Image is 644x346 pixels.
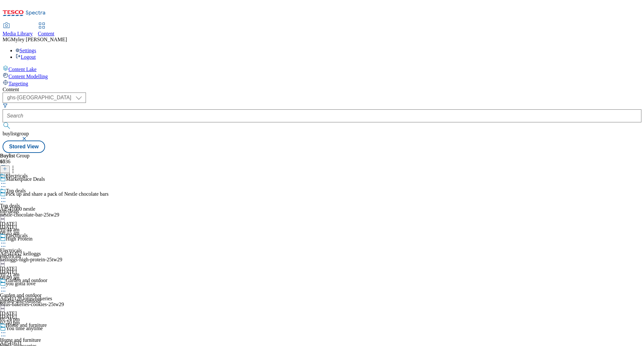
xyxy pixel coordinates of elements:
a: Media Library [3,23,33,37]
span: Myley [PERSON_NAME] [11,37,67,42]
div: Garden and outdoor [6,278,47,283]
a: Content Modelling [3,72,641,80]
a: Settings [16,48,36,53]
span: Content [38,31,54,36]
div: Content [3,87,641,93]
a: Targeting [3,80,641,87]
button: Stored View [3,141,45,153]
span: Media Library [3,31,33,36]
div: Electricals [6,173,28,179]
span: Content Lake [8,67,37,72]
div: Home and furniture [6,322,47,328]
span: Content Modelling [8,74,48,79]
input: Search [3,109,641,122]
div: Electricals [6,233,28,239]
div: Top deals [6,188,26,194]
a: Logout [16,54,36,60]
span: MG [3,37,11,42]
span: buylistgroup [3,131,29,136]
a: Content Lake [3,65,641,72]
div: Pick up and share a pack of Nestle chocolate bars [6,191,109,197]
a: Content [38,23,54,37]
span: Targeting [8,81,28,86]
svg: Search Filters [3,103,8,108]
